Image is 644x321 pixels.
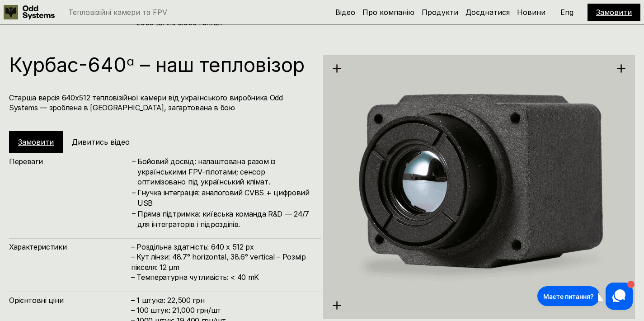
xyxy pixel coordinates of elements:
h4: Орієнтовні ціни [9,295,131,305]
a: Замовити [596,8,632,17]
h4: Бойовий досвід: налаштована разом із українськими FPV-пілотами; сенсор оптимізовано під українськ... [137,156,312,187]
p: Тепловізійні камери та FPV [68,9,167,16]
h4: Гнучка інтеграція: аналоговий CVBS + цифровий USB [137,188,312,208]
h4: Старша версія 640х512 тепловізійної камери від українського виробника Odd Systems — зроблена в [G... [9,93,312,113]
h4: – Роздільна здатність: 640 x 512 px – Кут лінзи: 48.7° horizontal, 38.6° vertical – Розмір піксел... [131,242,312,283]
p: Eng [560,9,573,16]
a: Новини [517,8,545,17]
a: Продукти [422,8,458,17]
h4: – [132,208,136,218]
h4: Переваги [9,156,131,166]
a: Доєднатися [465,8,510,17]
a: Про компанію [362,8,414,17]
h4: – [132,187,136,197]
a: Відео [335,8,355,17]
h5: Дивитись відео [72,137,130,147]
a: Замовити [18,137,54,146]
h4: Характеристики [9,242,131,252]
h1: Курбас-640ᵅ – наш тепловізор [9,55,312,75]
iframe: HelpCrunch [535,280,635,312]
h4: Пряма підтримка: київська команда R&D — 24/7 для інтеграторів і підрозділів. [137,209,312,229]
h4: – [132,156,136,166]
